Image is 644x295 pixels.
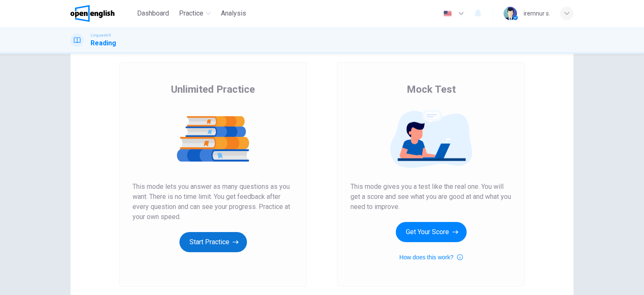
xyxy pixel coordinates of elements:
button: Start Practice [179,232,247,252]
span: Linguaskill [91,32,111,38]
button: Dashboard [134,6,172,21]
img: OpenEnglish logo [70,5,114,22]
button: Analysis [218,6,249,21]
span: This mode gives you a test like the real one. You will get a score and see what you are good at a... [351,182,512,212]
span: Dashboard [137,8,169,18]
button: Practice [176,6,214,21]
button: How does this work? [399,252,462,262]
a: OpenEnglish logo [70,5,134,22]
img: en [442,10,453,17]
span: This mode lets you answer as many questions as you want. There is no time limit. You get feedback... [132,182,293,222]
img: Profile picture [504,7,517,20]
span: Practice [179,8,203,18]
button: Get Your Score [396,222,467,242]
span: Mock Test [407,83,456,96]
span: Unlimited Practice [171,83,255,96]
div: iremnur s. [524,8,550,18]
h1: Reading [91,38,116,48]
span: Analysis [221,8,246,18]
